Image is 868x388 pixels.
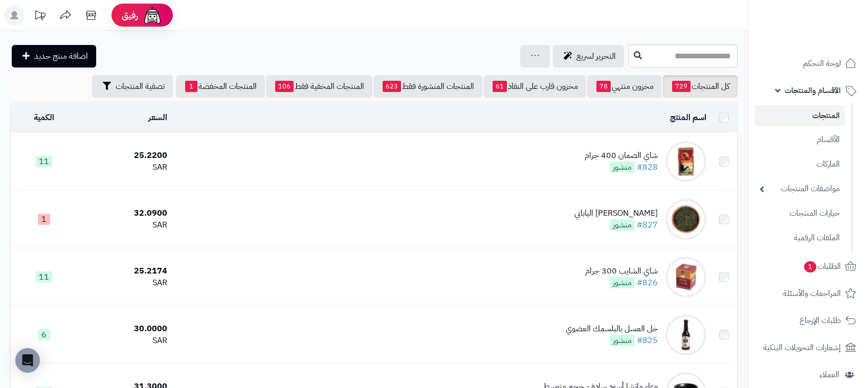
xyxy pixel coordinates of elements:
div: 30.0000 [81,323,167,335]
img: شاي الشايب 300 جرام [665,257,706,298]
div: خل العسل بالبلسمك العضوي [566,323,658,335]
a: المنتجات المخفية فقط106 [266,75,372,98]
a: الطلبات1 [754,254,862,279]
a: طلبات الإرجاع [754,308,862,333]
a: مخزون منتهي78 [587,75,662,98]
a: الأقسام [754,129,845,151]
a: مخزون قارب على النفاذ61 [483,75,586,98]
div: 25.2174 [81,265,167,277]
a: لوحة التحكم [754,51,862,76]
div: SAR [81,335,167,347]
a: خيارات المنتجات [754,202,845,224]
span: منشور [610,277,635,288]
span: رفيق [122,9,138,21]
span: 6 [38,329,50,340]
span: لوحة التحكم [803,56,841,71]
a: #828 [637,161,658,173]
a: مواصفات المنتجات [754,178,845,200]
a: العملاء [754,362,862,387]
img: شاي الصمان 400 جرام [665,141,706,182]
div: SAR [81,277,167,289]
button: تصفية المنتجات [92,75,173,98]
span: طلبات الإرجاع [799,313,841,328]
span: 11 [36,271,52,283]
a: المراجعات والأسئلة [754,281,862,306]
div: SAR [81,162,167,173]
div: شاي الصمان 400 جرام [585,150,658,162]
a: الكمية [34,111,54,124]
img: شاي جيوكورو الياباني [665,199,706,240]
span: 11 [36,156,52,167]
span: اضافة منتج جديد [34,50,88,62]
span: منشور [610,219,635,231]
a: تحديثات المنصة [27,5,53,28]
span: العملاء [819,368,839,382]
span: الأقسام والمنتجات [785,83,841,98]
div: شاي الشايب 300 جرام [585,265,658,277]
span: الطلبات [803,259,841,273]
span: المراجعات والأسئلة [783,286,841,301]
a: المنتجات المنشورة فقط623 [373,75,482,98]
span: التحرير لسريع [576,50,616,62]
div: 32.0900 [81,208,167,219]
span: تصفية المنتجات [116,80,165,93]
span: منشور [610,162,635,173]
div: 25.2200 [81,150,167,162]
img: خل العسل بالبلسمك العضوي [665,314,706,355]
img: ai-face.png [142,5,163,26]
a: إشعارات التحويلات البنكية [754,335,862,360]
a: التحرير لسريع [553,45,624,67]
span: 106 [275,81,294,92]
span: 1 [185,81,197,92]
a: #826 [637,277,658,289]
img: logo-2.png [798,8,858,29]
span: 1 [38,214,50,225]
div: SAR [81,219,167,231]
a: #825 [637,334,658,347]
a: اضافة منتج جديد [12,45,96,67]
a: #827 [637,219,658,231]
div: [PERSON_NAME] الياباني [574,208,658,219]
div: Open Intercom Messenger [15,348,40,373]
a: اسم المنتج [670,111,706,124]
span: منشور [610,335,635,346]
span: 78 [596,81,611,92]
a: الملفات الرقمية [754,227,845,249]
span: 623 [383,81,401,92]
a: كل المنتجات729 [663,75,738,98]
span: 1 [804,261,817,273]
a: الماركات [754,153,845,175]
span: إشعارات التحويلات البنكية [763,340,841,355]
a: السعر [148,111,167,124]
a: المنتجات [754,105,845,126]
span: 61 [493,81,507,92]
a: المنتجات المخفضة1 [176,75,265,98]
span: 729 [672,81,691,92]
